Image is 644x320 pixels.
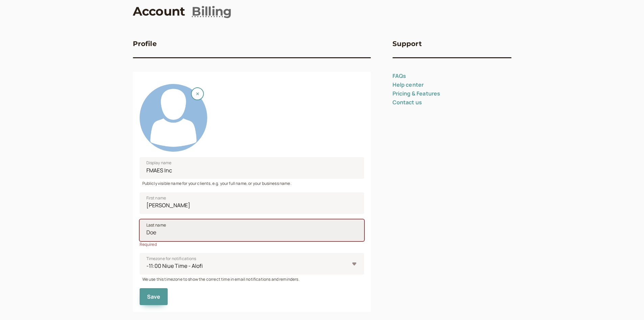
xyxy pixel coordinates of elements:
h3: Profile [133,38,157,49]
button: Remove [191,87,204,100]
span: Display name [146,159,172,166]
div: Required [140,241,364,248]
a: Help center [392,81,424,88]
a: Account [133,3,185,20]
input: First name [140,192,364,214]
select: Timezone for notifications [140,253,364,275]
span: Last name [146,222,166,229]
a: Contact us [392,99,422,106]
span: First name [146,195,166,201]
a: FAQs [392,72,406,80]
button: Save [140,288,168,305]
input: Last name [140,219,364,241]
span: Timezone for notifications [146,255,196,262]
a: Pricing & Features [392,90,440,97]
h3: Support [392,38,422,49]
a: Billing [192,3,231,20]
div: We use this timezone to show the correct time in email notifications and reminders. [140,275,364,282]
iframe: Chat Widget [610,287,644,320]
div: Publicly visible name for your clients, e.g. your full name, or your business name. [140,179,364,187]
input: Display name [140,157,364,179]
span: Save [147,293,161,300]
